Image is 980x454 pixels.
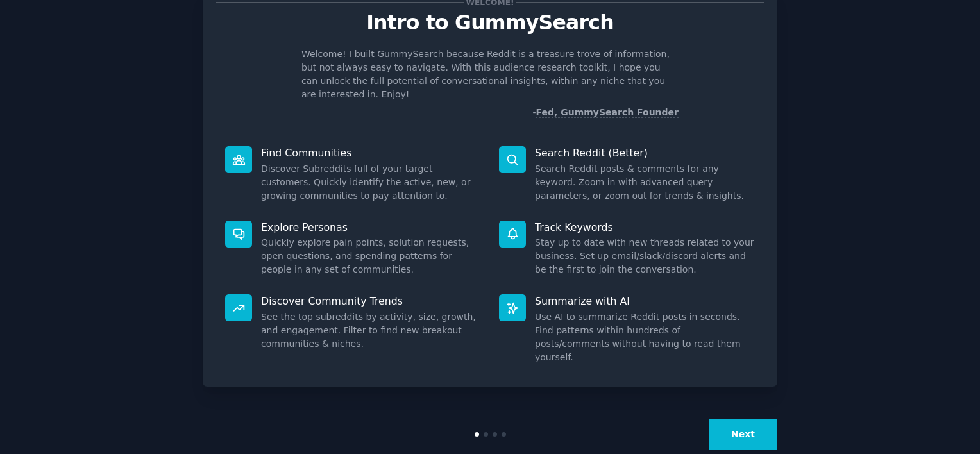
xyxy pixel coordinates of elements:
[535,162,755,203] dd: Search Reddit posts & comments for any keyword. Zoom in with advanced query parameters, or zoom o...
[535,310,755,364] dd: Use AI to summarize Reddit posts in seconds. Find patterns within hundreds of posts/comments with...
[535,146,755,160] p: Search Reddit (Better)
[261,294,481,308] p: Discover Community Trends
[261,236,481,276] dd: Quickly explore pain points, solution requests, open questions, and spending patterns for people ...
[261,221,481,234] p: Explore Personas
[536,107,679,118] a: Fed, GummySearch Founder
[535,221,755,234] p: Track Keywords
[301,47,679,101] p: Welcome! I built GummySearch because Reddit is a treasure trove of information, but not always ea...
[261,146,481,160] p: Find Communities
[709,419,777,450] button: Next
[535,294,755,308] p: Summarize with AI
[535,236,755,276] dd: Stay up to date with new threads related to your business. Set up email/slack/discord alerts and ...
[261,162,481,203] dd: Discover Subreddits full of your target customers. Quickly identify the active, new, or growing c...
[532,106,679,119] div: -
[216,12,764,34] p: Intro to GummySearch
[261,310,481,351] dd: See the top subreddits by activity, size, growth, and engagement. Filter to find new breakout com...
